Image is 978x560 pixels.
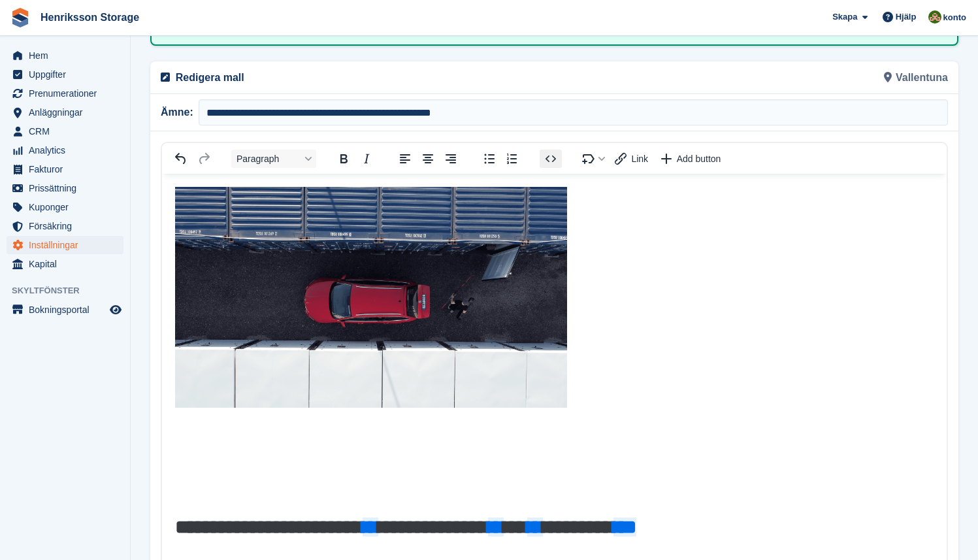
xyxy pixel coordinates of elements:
button: Align right [440,150,462,168]
button: Bullet list [478,150,500,168]
p: Redigera mall [176,70,547,86]
button: Insert link with variable [610,150,654,168]
span: Link [631,154,648,164]
a: menu [7,103,123,122]
img: stora-icon-8386f47178a22dfd0bd8f6a31ec36ba5ce8667c1dd55bd0f319d3a0aa187defe.svg [10,8,30,27]
a: menu [7,179,123,197]
span: Kapital [29,255,107,273]
img: Sofie Abrahamsson [928,10,941,24]
button: Italic [355,150,378,168]
span: Prenumerationer [29,84,107,103]
span: konto [943,11,966,24]
span: Hjälp [896,10,917,24]
span: Kuponger [29,198,107,216]
button: Insert a call-to-action button [655,150,728,168]
button: Block Paragraph [231,150,316,168]
button: Insert merge tag [578,150,610,168]
a: menu [7,217,123,235]
a: menu [7,198,123,216]
span: Ämne: [161,105,199,120]
span: Add button [677,154,721,164]
a: Förhandsgranska butik [108,302,123,318]
a: meny [7,301,123,319]
a: menu [7,141,123,159]
span: Fakturor [29,160,107,178]
a: menu [7,160,123,178]
div: Vallentuna [555,61,956,93]
button: Redo [193,150,215,168]
span: Anläggningar [29,103,107,122]
a: menu [7,84,123,103]
button: Source code [540,150,562,168]
a: menu [7,46,123,65]
button: Bold [333,150,355,168]
span: Uppgifter [29,65,107,84]
a: menu [7,255,123,273]
span: Skapa [832,10,857,24]
span: Prissättning [29,179,107,197]
span: Försäkring [29,217,107,235]
a: menu [7,122,123,140]
button: Numbered list [501,150,523,168]
button: Align center [417,150,439,168]
span: Skyltfönster [12,284,130,297]
span: Hem [29,46,107,65]
span: CRM [29,122,107,140]
span: Paragraph [236,154,301,164]
span: Bokningsportal [29,301,107,319]
span: Analytics [29,141,107,159]
a: Henriksson Storage [35,7,144,28]
a: menu [7,236,123,254]
span: Inställningar [29,236,107,254]
button: Align left [394,150,416,168]
button: Undo [170,150,192,168]
a: menu [7,65,123,84]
